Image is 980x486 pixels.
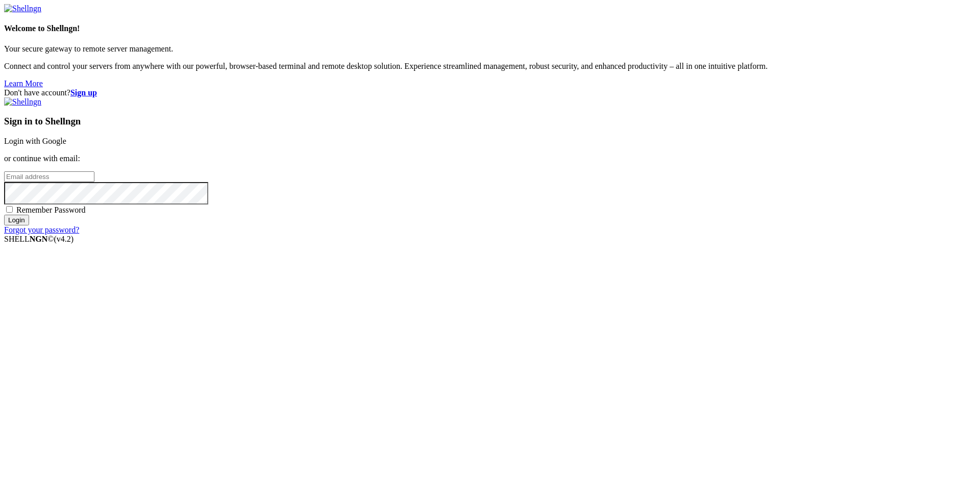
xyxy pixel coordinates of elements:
img: Shellngn [4,4,41,13]
input: Email address [4,171,94,182]
p: Your secure gateway to remote server management. [4,44,976,54]
a: Sign up [70,88,97,97]
h4: Welcome to Shellngn! [4,24,976,33]
span: 4.2.0 [54,235,74,243]
span: SHELL © [4,235,73,243]
div: Don't have account? [4,88,976,97]
a: Login with Google [4,137,66,145]
p: or continue with email: [4,154,976,163]
input: Login [4,215,29,225]
p: Connect and control your servers from anywhere with our powerful, browser-based terminal and remo... [4,62,976,71]
img: Shellngn [4,97,41,107]
h3: Sign in to Shellngn [4,116,976,127]
a: Forgot your password? [4,225,79,234]
span: Remember Password [16,206,86,214]
a: Learn More [4,79,43,88]
b: NGN [30,235,48,243]
input: Remember Password [6,206,13,213]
